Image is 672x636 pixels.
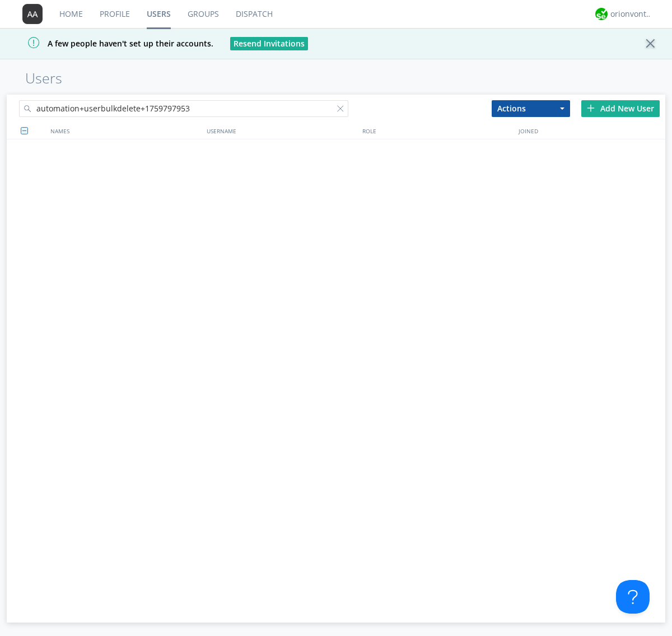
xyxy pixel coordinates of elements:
div: USERNAME [204,123,360,139]
div: orionvontas+atlas+automation+org2 [610,8,652,20]
img: 373638.png [22,4,43,24]
div: NAMES [48,123,204,139]
button: Actions [492,100,570,117]
img: 29d36aed6fa347d5a1537e7736e6aa13 [595,8,608,20]
span: A few people haven't set up their accounts. [8,38,213,49]
button: Resend Invitations [230,37,308,50]
iframe: Toggle Customer Support [616,580,650,614]
div: Add New User [581,100,660,117]
input: Search users [19,100,348,117]
div: JOINED [516,123,672,139]
img: plus.svg [587,104,595,112]
div: ROLE [360,123,516,139]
